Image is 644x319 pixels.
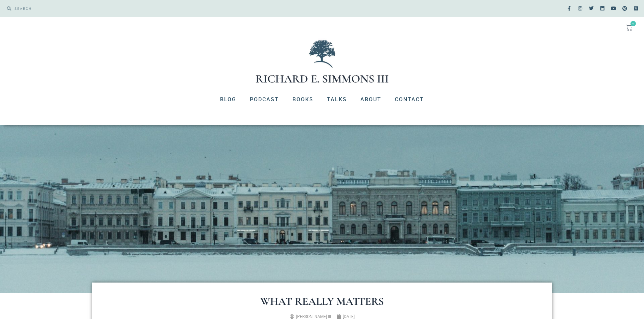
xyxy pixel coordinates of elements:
[630,21,636,26] span: 0
[343,314,355,319] time: [DATE]
[618,20,641,35] a: 0
[354,91,388,108] a: About
[296,314,331,319] span: [PERSON_NAME] III
[213,91,243,108] a: Blog
[11,3,319,14] input: SEARCH
[286,91,320,108] a: Books
[320,91,354,108] a: Talks
[119,296,525,307] h1: What Really Matters
[243,91,286,108] a: Podcast
[388,91,431,108] a: Contact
